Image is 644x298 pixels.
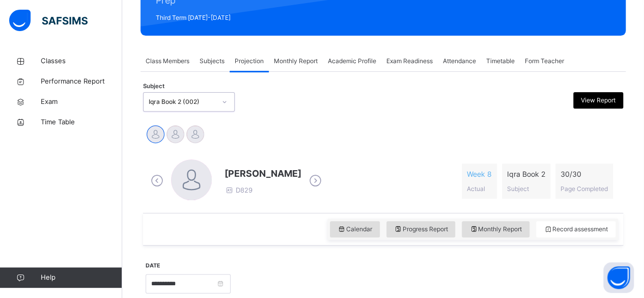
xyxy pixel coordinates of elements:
span: Attendance [443,57,476,66]
span: Actual [467,185,485,193]
span: Subject [143,82,164,91]
span: Monthly Report [274,57,318,66]
span: Form Teacher [525,57,564,66]
span: Help [41,273,122,283]
span: Time Table [41,117,122,127]
span: Projection [235,57,264,66]
span: Timetable [486,57,515,66]
span: [PERSON_NAME] [225,167,301,180]
span: Progress Report [394,225,448,234]
span: Classes [41,56,122,66]
span: Monthly Report [469,225,522,234]
span: Iqra Book 2 [507,169,545,179]
span: 30 / 30 [561,169,608,179]
img: safsims [9,10,88,31]
span: Record assessment [544,225,608,234]
span: Subjects [200,57,225,66]
div: Iqra Book 2 (002) [149,97,216,106]
button: Open asap [603,262,634,293]
span: Exam [41,97,122,107]
span: Class Members [146,57,189,66]
span: Performance Report [41,76,122,87]
label: Date [146,262,160,270]
span: Calendar [338,225,372,234]
span: Exam Readiness [386,57,433,66]
span: Third Term [DATE]-[DATE] [156,13,271,22]
span: Page Completed [561,185,608,193]
span: Academic Profile [328,57,376,66]
span: Subject [507,185,529,193]
span: Week 8 [467,169,492,179]
span: D829 [225,186,253,194]
span: View Report [581,96,615,105]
